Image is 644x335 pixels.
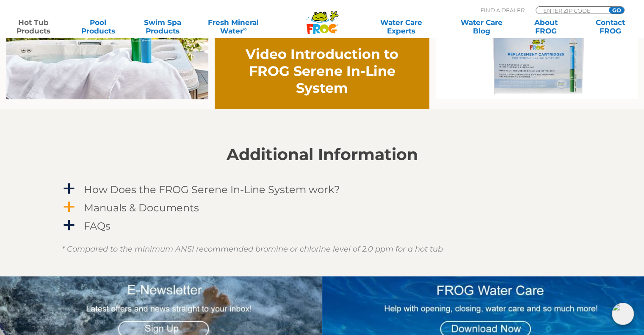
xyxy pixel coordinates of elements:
[236,46,408,97] h2: Video Introduction to FROG Serene In-Line System
[62,182,583,197] a: a How Does the FROG Serene In-Line System work?
[202,18,265,35] a: Fresh MineralWater∞
[612,303,634,325] img: openIcon
[481,6,525,14] p: Find A Dealer
[456,18,506,35] a: Water CareBlog
[243,26,246,32] sup: ∞
[360,18,442,35] a: Water CareExperts
[521,18,571,35] a: AboutFROG
[84,220,111,232] h4: FAQs
[586,18,636,35] a: ContactFROG
[62,145,583,164] h2: Additional Information
[62,244,443,254] em: * Compared to the minimum ANSI recommended bromine or chlorine level of 2.0 ppm for a hot tub
[84,184,340,195] h4: How Does the FROG Serene In-Line System work?
[62,200,583,216] a: a Manuals & Documents
[84,202,199,213] h4: Manuals & Documents
[542,7,600,14] input: Zip Code Form
[73,18,123,35] a: PoolProducts
[63,183,75,195] span: a
[63,219,75,232] span: a
[63,201,75,213] span: a
[8,18,58,35] a: Hot TubProducts
[62,218,583,234] a: a FAQs
[138,18,188,35] a: Swim SpaProducts
[609,7,624,14] input: GO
